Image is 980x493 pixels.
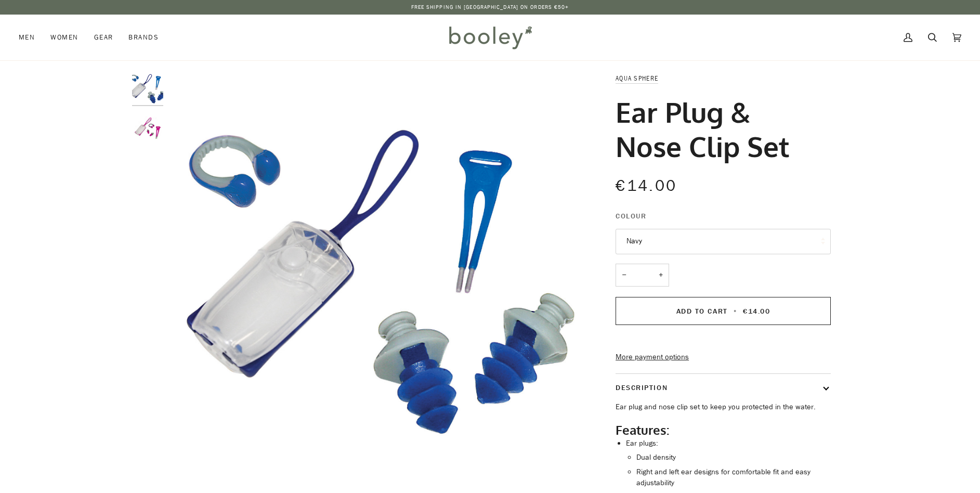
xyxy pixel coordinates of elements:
img: Aqua Sphere Ear Plug & Nose Clip Set Pink - Booley Galway [132,113,163,144]
a: Women [43,15,86,60]
span: Colour [616,211,646,222]
a: Brands [121,15,166,60]
button: − [616,264,632,287]
li: Dual density [636,452,831,463]
button: Add to Cart • €14.00 [616,297,831,325]
span: Add to Cart [676,306,728,316]
img: Booley [445,22,535,53]
li: Right and left ear designs for comfortable fit and easy adjustability [636,466,831,489]
div: Aqua Sphere Ear Plug & Nose Clip Set Blue - Booley Galway [168,73,580,484]
span: €14.00 [743,306,770,316]
span: • [730,306,740,316]
button: + [652,264,669,287]
img: Aqua Sphere Ear Plug &amp; Nose Clip Set Blue - Booley Galway [168,73,580,484]
li: Ear plugs: [626,438,831,449]
button: Navy [616,229,831,254]
h2: Features: [616,422,831,438]
p: Free Shipping in [GEOGRAPHIC_DATA] on Orders €50+ [411,3,569,11]
span: Women [50,32,78,43]
button: Description [616,374,831,401]
h1: Ear Plug & Nose Clip Set [616,95,823,163]
a: Gear [86,15,121,60]
span: Brands [128,32,159,43]
a: Aqua Sphere [616,74,658,83]
span: Men [19,32,35,43]
a: More payment options [616,352,831,363]
a: Men [19,15,43,60]
p: Ear plug and nose clip set to keep you protected in the water. [616,401,831,413]
img: Aqua Sphere Ear Plug & Nose Clip Set Blue - Booley Galway [132,73,163,104]
span: €14.00 [616,175,677,197]
span: Gear [94,32,113,43]
input: Quantity [616,264,669,287]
